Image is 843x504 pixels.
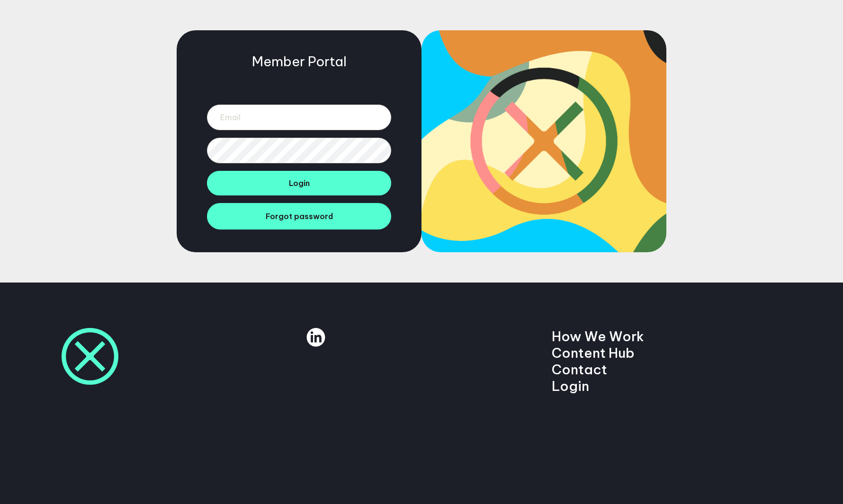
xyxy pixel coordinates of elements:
[207,203,391,230] a: Forgot password
[289,178,310,188] span: Login
[552,361,607,378] a: Contact
[552,345,635,361] a: Content Hub
[552,378,589,394] a: Login
[266,212,333,221] span: Forgot password
[207,171,391,195] button: Login
[552,328,644,345] a: How We Work
[207,105,391,130] input: Email
[252,53,347,70] h5: Member Portal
